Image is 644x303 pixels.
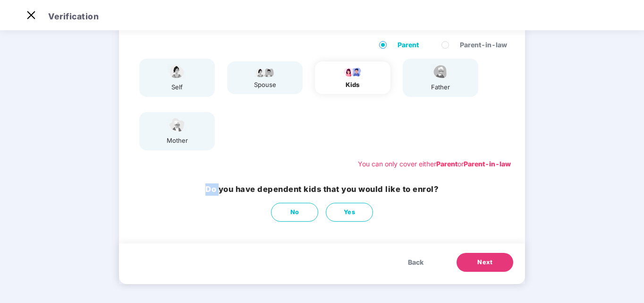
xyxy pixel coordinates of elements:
[253,80,277,90] div: spouse
[326,203,373,222] button: Yes
[165,63,189,80] img: svg+xml;base64,PHN2ZyBpZD0iU3BvdXNlX2ljb24iIHhtbG5zPSJodHRwOi8vd3d3LnczLm9yZy8yMDAwL3N2ZyIgd2lkdG...
[358,159,511,169] div: You can only cover either or
[341,80,364,90] div: kids
[477,258,492,267] span: Next
[271,203,318,222] button: No
[436,160,458,168] b: Parent
[457,253,513,272] button: Next
[344,208,356,217] span: Yes
[398,253,433,272] button: Back
[408,257,424,268] span: Back
[456,40,511,50] span: Parent-in-law
[341,66,364,78] img: svg+xml;base64,PHN2ZyB4bWxucz0iaHR0cDovL3d3dy53My5vcmcvMjAwMC9zdmciIHdpZHRoPSI3OS4wMzciIGhlaWdodD...
[290,208,299,217] span: No
[253,66,277,78] img: svg+xml;base64,PHN2ZyB4bWxucz0iaHR0cDovL3d3dy53My5vcmcvMjAwMC9zdmciIHdpZHRoPSI5Ny44OTciIGhlaWdodD...
[165,136,189,146] div: mother
[464,160,511,168] b: Parent-in-law
[205,183,439,196] h3: Do you have dependent kids that you would like to enrol?
[394,40,423,50] span: Parent
[429,63,452,80] img: svg+xml;base64,PHN2ZyBpZD0iRmF0aGVyX2ljb24iIHhtbG5zPSJodHRwOi8vd3d3LnczLm9yZy8yMDAwL3N2ZyIgeG1sbn...
[429,82,452,92] div: father
[165,117,189,133] img: svg+xml;base64,PHN2ZyB4bWxucz0iaHR0cDovL3d3dy53My5vcmcvMjAwMC9zdmciIHdpZHRoPSI1NCIgaGVpZ2h0PSIzOC...
[165,82,189,92] div: self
